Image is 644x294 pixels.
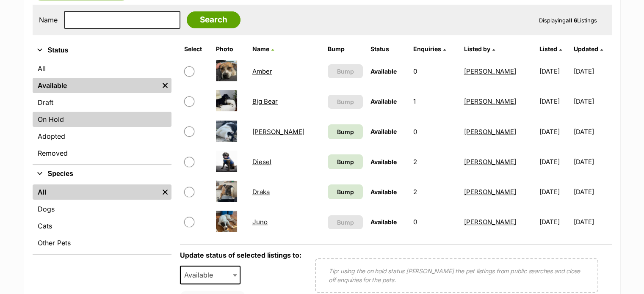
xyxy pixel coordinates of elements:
[464,45,490,52] span: Listed by
[536,147,573,176] td: [DATE]
[539,17,597,24] span: Displaying Listings
[187,11,240,28] input: Search
[370,128,397,135] span: Available
[536,87,573,116] td: [DATE]
[413,45,446,52] a: Enquiries
[252,45,269,52] span: Name
[464,128,516,136] a: [PERSON_NAME]
[337,157,354,166] span: Bump
[328,215,363,229] button: Bump
[328,124,363,139] a: Bump
[159,78,171,93] a: Remove filter
[410,117,460,146] td: 0
[337,187,354,196] span: Bump
[252,188,270,196] a: Draka
[181,42,212,56] th: Select
[370,68,397,75] span: Available
[33,168,171,179] button: Species
[337,127,354,136] span: Bump
[328,184,363,199] a: Bump
[464,45,495,52] a: Listed by
[33,201,171,217] a: Dogs
[33,129,171,144] a: Adopted
[33,184,159,200] a: All
[574,57,611,86] td: [DATE]
[33,45,171,56] button: Status
[328,154,363,169] a: Bump
[574,207,611,236] td: [DATE]
[252,218,268,226] a: Juno
[159,184,171,200] a: Remove filter
[370,158,397,165] span: Available
[337,218,354,227] span: Bump
[33,112,171,127] a: On Hold
[410,147,460,176] td: 2
[33,78,159,93] a: Available
[464,158,516,166] a: [PERSON_NAME]
[33,146,171,161] a: Removed
[536,177,573,206] td: [DATE]
[252,128,304,136] a: [PERSON_NAME]
[329,267,585,284] p: Tip: using the on hold status [PERSON_NAME] the pet listings from public searches and close off e...
[180,266,241,284] span: Available
[252,158,271,166] a: Diesel
[464,188,516,196] a: [PERSON_NAME]
[574,87,611,116] td: [DATE]
[464,218,516,226] a: [PERSON_NAME]
[539,45,562,52] a: Listed
[574,117,611,146] td: [DATE]
[574,177,611,206] td: [DATE]
[33,218,171,234] a: Cats
[33,95,171,110] a: Draft
[410,207,460,236] td: 0
[181,269,221,281] span: Available
[370,218,397,225] span: Available
[464,67,516,75] a: [PERSON_NAME]
[252,97,278,105] a: Big Bear
[367,42,409,56] th: Status
[464,97,516,105] a: [PERSON_NAME]
[337,67,354,76] span: Bump
[370,98,397,105] span: Available
[213,42,248,56] th: Photo
[410,57,460,86] td: 0
[324,42,366,56] th: Bump
[328,95,363,109] button: Bump
[33,61,171,76] a: All
[33,59,171,164] div: Status
[180,251,301,259] label: Update status of selected listings to:
[539,45,557,52] span: Listed
[252,67,272,75] a: Amber
[252,45,274,52] a: Name
[410,177,460,206] td: 2
[337,97,354,106] span: Bump
[574,147,611,176] td: [DATE]
[574,45,603,52] a: Updated
[536,57,573,86] td: [DATE]
[39,16,58,24] label: Name
[536,117,573,146] td: [DATE]
[574,45,598,52] span: Updated
[328,64,363,78] button: Bump
[370,188,397,195] span: Available
[566,17,577,24] strong: all 6
[33,235,171,250] a: Other Pets
[33,183,171,254] div: Species
[413,45,441,52] span: translation missing: en.admin.listings.index.attributes.enquiries
[536,207,573,236] td: [DATE]
[410,87,460,116] td: 1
